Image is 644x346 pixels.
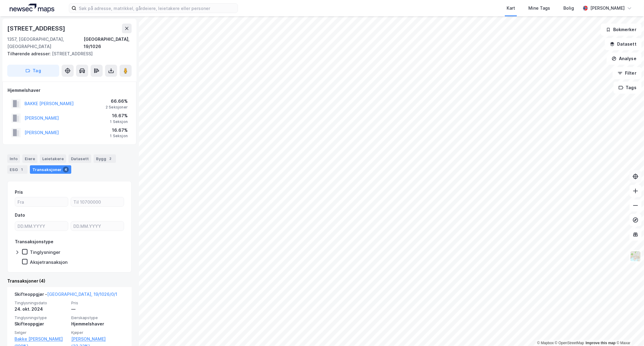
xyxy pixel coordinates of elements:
span: Tilhørende adresser: [7,51,52,56]
div: Mine Tags [528,5,550,12]
input: Fra [15,197,68,206]
div: Eiere [22,154,37,163]
div: Kontrollprogram for chat [614,317,644,346]
span: Tinglysningsdato [14,300,68,306]
span: Pris [71,300,124,306]
a: [GEOGRAPHIC_DATA], 19/1026/0/1 [47,292,117,297]
div: Dato [15,212,25,219]
div: 2 [107,156,114,162]
div: 16.67% [110,127,128,134]
div: Bolig [563,5,574,12]
button: Tags [614,82,642,94]
div: Kart [507,5,515,12]
div: Pris [15,189,23,196]
div: Datasett [69,154,91,163]
span: Kjøper [71,330,124,335]
span: Tinglysningstype [14,315,68,320]
div: Transaksjonstype [15,238,53,245]
div: ESG [7,165,27,174]
a: OpenStreetMap [555,341,584,345]
div: Hjemmelshaver [8,87,131,94]
div: Skifteoppgjør - [14,291,117,300]
div: 16.67% [110,112,128,119]
span: Eierskapstype [71,315,124,320]
span: Selger [14,330,68,335]
img: logo.a4113a55bc3d86da70a041830d287a7e.svg [10,4,54,13]
div: 24. okt. 2024 [14,306,68,313]
div: 1 Seksjon [110,134,128,138]
div: Transaksjoner (4) [7,277,132,285]
iframe: Chat Widget [614,317,644,346]
div: Leietakere [40,154,66,163]
div: 4 [63,167,69,173]
div: [PERSON_NAME] [590,5,625,12]
a: Mapbox [537,341,554,345]
div: Aksjetransaksjon [30,259,68,265]
input: Søk på adresse, matrikkel, gårdeiere, leietakere eller personer [76,4,238,13]
button: Bokmerker [601,24,642,36]
button: Filter [613,67,642,79]
div: 66.66% [106,98,128,105]
div: — [71,306,124,313]
button: Tag [7,65,59,77]
div: 1357, [GEOGRAPHIC_DATA], [GEOGRAPHIC_DATA] [7,36,84,50]
button: Datasett [605,38,642,50]
input: Til 10700000 [71,197,124,206]
div: 1 Seksjon [110,119,128,124]
input: DD.MM.YYYY [15,222,68,231]
button: Analyse [607,53,642,65]
div: Bygg [94,154,116,163]
div: Hjemmelshaver [71,320,124,328]
div: [STREET_ADDRESS] [7,24,66,33]
div: Transaksjoner [30,165,71,174]
div: [STREET_ADDRESS] [7,50,127,57]
div: Info [7,154,20,163]
div: Tinglysninger [30,249,60,255]
img: Z [630,251,641,262]
a: Improve this map [586,341,616,345]
input: DD.MM.YYYY [71,222,124,231]
div: [GEOGRAPHIC_DATA], 19/1026 [84,36,132,50]
div: 1 [19,167,25,173]
div: 2 Seksjoner [106,105,128,110]
div: Skifteoppgjør [14,320,68,328]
